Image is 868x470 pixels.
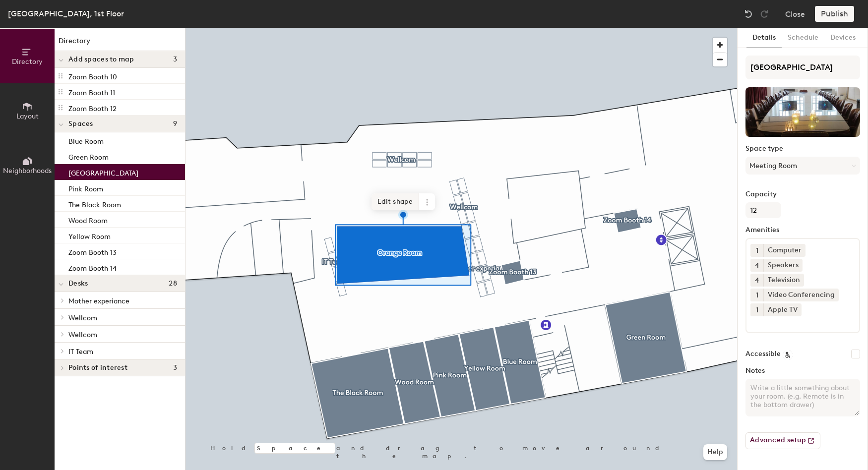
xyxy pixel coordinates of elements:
[744,9,753,19] img: Undo
[68,261,117,273] p: Zoom Booth 14
[68,56,134,63] span: Add spaces to map
[763,259,803,272] div: Speakers
[68,182,103,193] p: Pink Room
[372,193,419,210] span: Edit shape
[755,260,759,271] span: 4
[16,112,39,120] span: Layout
[68,245,117,257] p: Zoom Booth 13
[745,145,860,153] label: Space type
[756,305,758,315] span: 1
[55,36,185,51] h1: Directory
[68,297,129,305] span: Mother experiance
[68,364,127,372] span: Points of interest
[750,244,763,257] button: 1
[745,157,860,175] button: Meeting Room
[763,303,802,316] div: Apple TV
[68,86,115,97] p: Zoom Booth 11
[755,275,759,286] span: 4
[745,87,860,137] img: The space named Orange Room
[12,58,43,66] span: Directory
[68,102,117,113] p: Zoom Booth 12
[745,190,860,198] label: Capacity
[703,444,727,460] button: Help
[68,120,93,128] span: Spaces
[750,289,763,301] button: 1
[8,7,124,20] div: [GEOGRAPHIC_DATA], 1st Floor
[785,6,805,22] button: Close
[824,28,862,48] button: Devices
[750,259,763,272] button: 4
[745,350,781,358] label: Accessible
[3,167,52,175] span: Neighborhoods
[763,274,804,287] div: Television
[750,274,763,287] button: 4
[173,56,177,63] span: 3
[746,28,782,48] button: Details
[756,290,758,300] span: 1
[173,120,177,128] span: 9
[756,245,758,256] span: 1
[68,331,97,339] span: Wellcom
[68,348,93,356] span: IT Team
[68,230,111,241] p: Yellow Room
[782,28,824,48] button: Schedule
[68,198,121,209] p: The Black Room
[759,9,769,19] img: Redo
[68,134,104,146] p: Blue Room
[173,364,177,372] span: 3
[745,226,860,234] label: Amenities
[745,432,820,449] button: Advanced setup
[68,70,117,81] p: Zoom Booth 10
[745,367,860,375] label: Notes
[68,314,97,322] span: Wellcom
[68,166,138,177] p: [GEOGRAPHIC_DATA]
[763,289,839,301] div: Video Conferencing
[68,150,109,162] p: Green Room
[763,244,806,257] div: Computer
[68,214,108,225] p: Wood Room
[750,303,763,316] button: 1
[169,280,177,288] span: 28
[68,280,88,288] span: Desks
